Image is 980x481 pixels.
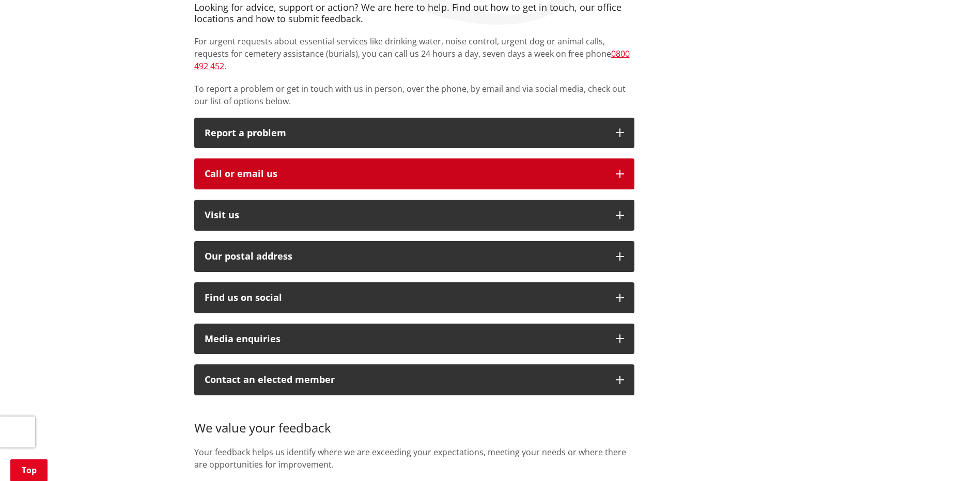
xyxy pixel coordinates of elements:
h2: Our postal address [205,251,605,262]
h3: We value your feedback [194,406,634,436]
div: Find us on social [205,293,605,303]
a: Top [10,459,48,481]
iframe: Messenger Launcher [932,438,970,475]
button: Find us on social [194,282,634,313]
button: Report a problem [194,118,634,149]
button: Call or email us [194,158,634,189]
p: Report a problem [205,128,605,138]
a: 0800 492 452 [194,48,630,72]
div: Media enquiries [205,334,605,344]
button: Visit us [194,200,634,231]
p: To report a problem or get in touch with us in person, over the phone, by email and via social me... [194,83,634,107]
p: Contact an elected member [205,375,605,385]
button: Media enquiries [194,324,634,355]
h4: Looking for advice, support or action? We are here to help. Find out how to get in touch, our off... [194,2,634,24]
button: Contact an elected member [194,364,634,395]
p: Visit us [205,210,605,220]
p: Your feedback helps us identify where we are exceeding your expectations, meeting your needs or w... [194,446,634,471]
p: For urgent requests about essential services like drinking water, noise control, urgent dog or an... [194,35,634,72]
div: Call or email us [205,169,605,179]
button: Our postal address [194,241,634,272]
